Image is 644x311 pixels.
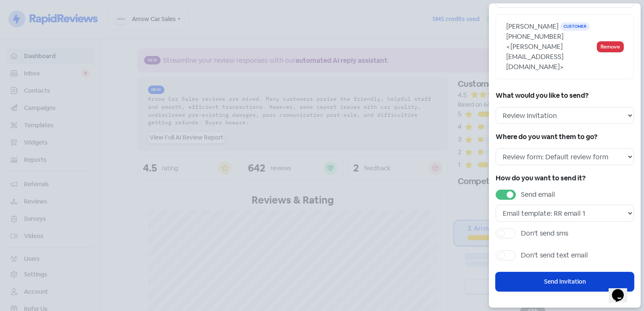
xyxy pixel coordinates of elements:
span: <[PERSON_NAME][EMAIL_ADDRESS][DOMAIN_NAME]> [506,42,564,71]
label: Don't send sms [521,228,568,239]
h5: Where do you want them to go? [496,131,634,143]
label: Don't send text email [521,250,588,260]
button: Send Invitation [496,272,634,291]
div: [PHONE_NUMBER] [506,32,597,72]
h5: What would you like to send? [496,89,634,102]
label: Send email [521,190,555,200]
span: Customer [560,22,590,31]
iframe: chat widget [609,277,636,303]
button: Remove [597,42,623,52]
span: [PERSON_NAME] [506,22,558,31]
h5: How do you want to send it? [496,172,634,185]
